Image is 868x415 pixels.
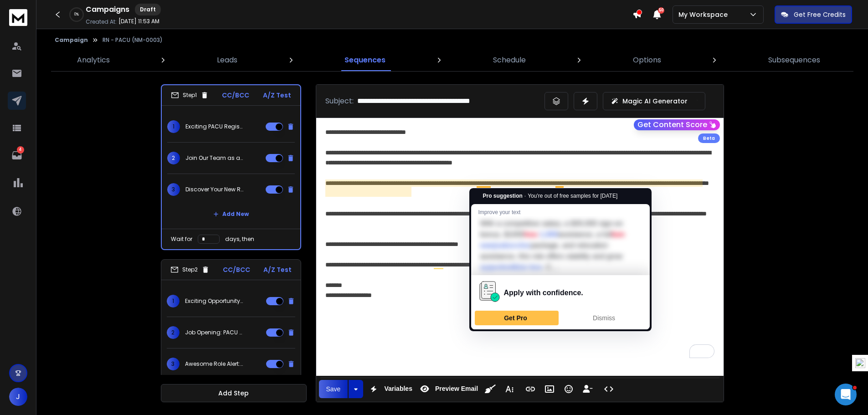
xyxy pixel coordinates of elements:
img: logo [9,9,27,26]
p: Magic AI Generator [622,97,688,106]
button: Preview Email [416,380,480,398]
button: Add Step [161,384,307,402]
p: Sequences [344,55,385,66]
p: CC/BCC [223,265,250,274]
span: Variables [382,385,414,393]
span: 2 [167,152,180,164]
p: A/Z Test [263,91,291,100]
p: Join Our Team as a PACU Registered Nurse [185,154,244,162]
div: Step 2 [170,266,210,274]
p: Wait for [171,236,192,243]
button: Campaign [55,36,88,44]
button: Insert Image (Ctrl+P) [541,380,558,398]
div: To enrich screen reader interactions, please activate Accessibility in Grammarly extension settings [316,118,724,367]
a: 4 [8,146,26,164]
p: Exciting PACU Registered Nurse Opportunity [185,123,244,130]
button: More Text [501,380,518,398]
p: Created At: [86,18,117,26]
a: Subsequences [763,49,826,71]
h1: Campaigns [86,4,129,15]
p: Subject: [325,96,354,107]
p: days, then [225,236,254,243]
span: 2 [167,326,180,339]
a: Analytics [72,49,115,71]
div: Step 1 [171,91,209,99]
p: Get Free Credits [794,10,846,19]
button: Insert Link (Ctrl+K) [522,380,539,398]
p: My Workspace [678,10,731,19]
p: 4 [17,146,24,154]
p: Options [633,55,661,66]
li: Step1CC/BCCA/Z Test1Exciting PACU Registered Nurse Opportunity2Join Our Team as a PACU Registered... [161,84,301,250]
button: J [9,388,27,406]
a: Leads [211,49,243,71]
div: Draft [135,4,161,15]
p: Exciting Opportunity: PACU Registered Nurse [185,297,243,305]
span: 3 [167,358,180,370]
button: Variables [365,380,414,398]
span: 50 [658,7,664,14]
a: Options [627,49,667,71]
a: Schedule [488,49,531,71]
button: Get Free Credits [775,5,852,24]
button: Clean HTML [482,380,499,398]
button: Code View [600,380,617,398]
button: Save [319,380,348,398]
p: [DATE] 11:53 AM [118,18,159,25]
div: Beta [698,133,720,143]
button: Magic AI Generator [603,92,705,110]
p: Subsequences [768,55,820,66]
p: RN - PACU (NM-0003) [103,36,163,44]
iframe: Intercom live chat [835,384,857,405]
span: Preview Email [433,385,480,393]
button: Insert Unsubscribe Link [579,380,596,398]
p: 0 % [74,12,79,17]
p: CC/BCC [222,91,249,100]
p: Analytics [77,55,110,66]
p: Job Opening: PACU RN Position [185,329,243,336]
a: Sequences [339,49,391,71]
span: 1 [167,120,180,133]
p: A/Z Test [263,265,292,274]
span: 3 [167,183,180,196]
button: Emoticons [560,380,577,398]
p: Schedule [493,55,526,66]
p: Discover Your New Role: PACU Registered Nurse [185,186,244,193]
p: Leads [217,55,237,66]
p: Awesome Role Alert: PACU Registered Nurse [185,360,243,368]
button: Add New [206,205,256,223]
span: 1 [167,295,180,307]
button: Get Content Score [634,119,720,130]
